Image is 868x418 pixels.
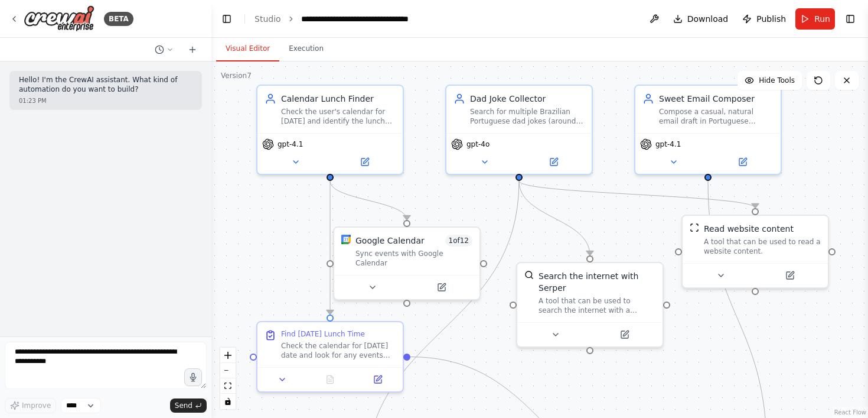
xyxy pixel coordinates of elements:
[19,96,192,105] div: 01:23 PM
[19,76,192,94] p: Hello! I'm the CrewAI assistant. What kind of automation do you want to build?
[795,8,835,30] button: Run
[221,71,252,80] div: Version 7
[24,5,94,32] img: Logo
[355,249,472,268] div: Sync events with Google Calendar
[516,262,664,348] div: SerperDevToolSearch the internet with SerperA tool that can be used to search the internet with a...
[759,76,795,85] span: Hide Tools
[591,328,658,342] button: Open in side panel
[175,401,192,410] span: Send
[659,93,774,105] div: Sweet Email Composer
[324,181,413,220] g: Edge from d58e5695-dd71-4e5a-9a00-1d1261fa5f5b to dee0c3d5-e7c8-4ff0-a1a0-a896c2cc4759
[5,398,56,413] button: Improve
[254,13,434,25] nav: breadcrumb
[256,321,404,393] div: Find [DATE] Lunch TimeCheck the calendar for [DATE] date and look for any events related to lunch...
[254,14,281,24] a: Studio
[281,93,396,105] div: Calendar Lunch Finder
[279,37,333,61] button: Execution
[324,181,336,315] g: Edge from d58e5695-dd71-4e5a-9a00-1d1261fa5f5b to 436de351-36c4-4980-bec3-19cf7c8199dd
[466,140,490,149] span: gpt-4o
[668,8,733,30] button: Download
[445,235,473,247] span: Number of enabled actions
[704,237,821,256] div: A tool that can be used to read a website content.
[470,93,585,105] div: Dad Joke Collector
[513,181,761,208] g: Edge from 4a2da45d-9394-4559-9284-f7dc6ce75301 to 428685cd-d5a7-43d1-91c3-106c54bc335a
[738,8,791,30] button: Publish
[709,155,776,169] button: Open in side panel
[355,235,425,247] div: Google Calendar
[281,341,396,360] div: Check the calendar for [DATE] date and look for any events related to lunch (lunch meeting, lunch...
[470,107,585,126] div: Search for multiple Brazilian Portuguese dad jokes (around 20) from various sources, then randoml...
[281,329,365,339] div: Find [DATE] Lunch Time
[357,372,398,387] button: Open in side panel
[445,85,593,175] div: Dad Joke CollectorSearch for multiple Brazilian Portuguese dad jokes (around 20) from various sou...
[220,363,236,378] button: zoom out
[341,235,351,244] img: Google Calendar
[756,268,823,283] button: Open in side panel
[539,296,655,315] div: A tool that can be used to search the internet with a search_query. Supports different search typ...
[220,348,236,363] button: zoom in
[738,71,802,90] button: Hide Tools
[513,181,596,255] g: Edge from 4a2da45d-9394-4559-9284-f7dc6ce75301 to f45413b2-0047-4370-ad1c-f6e671ec0996
[150,43,178,57] button: Switch to previous chat
[634,85,782,175] div: Sweet Email ComposerCompose a casual, natural email draft in Portuguese ([GEOGRAPHIC_DATA]) from ...
[655,140,681,149] span: gpt-4.1
[408,280,475,294] button: Open in side panel
[305,372,355,387] button: No output available
[281,107,396,126] div: Check the user's calendar for [DATE] and identify the lunch time slot, providing only the specifi...
[220,378,236,394] button: fit view
[104,12,133,26] div: BETA
[22,401,51,410] span: Improve
[756,13,786,25] span: Publish
[687,13,729,25] span: Download
[184,368,202,386] button: Click to speak your automation idea
[216,37,279,61] button: Visual Editor
[331,155,398,169] button: Open in side panel
[539,270,655,294] div: Search the internet with Serper
[170,398,207,413] button: Send
[256,85,404,175] div: Calendar Lunch FinderCheck the user's calendar for [DATE] and identify the lunch time slot, provi...
[220,394,236,409] button: toggle interactivity
[704,223,794,235] div: Read website content
[681,215,829,289] div: ScrapeWebsiteToolRead website contentA tool that can be used to read a website content.
[520,155,587,169] button: Open in side panel
[842,11,859,27] button: Show right sidebar
[834,409,866,416] a: React Flow attribution
[333,226,481,300] div: Google CalendarGoogle Calendar1of12Sync events with Google Calendar
[814,13,830,25] span: Run
[690,223,699,232] img: ScrapeWebsiteTool
[220,348,236,409] div: React Flow controls
[659,107,774,126] div: Compose a casual, natural email draft in Portuguese ([GEOGRAPHIC_DATA]) from [PERSON_NAME] to {wi...
[524,270,534,280] img: SerperDevTool
[278,140,303,149] span: gpt-4.1
[183,43,202,57] button: Start a new chat
[218,11,235,27] button: Hide left sidebar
